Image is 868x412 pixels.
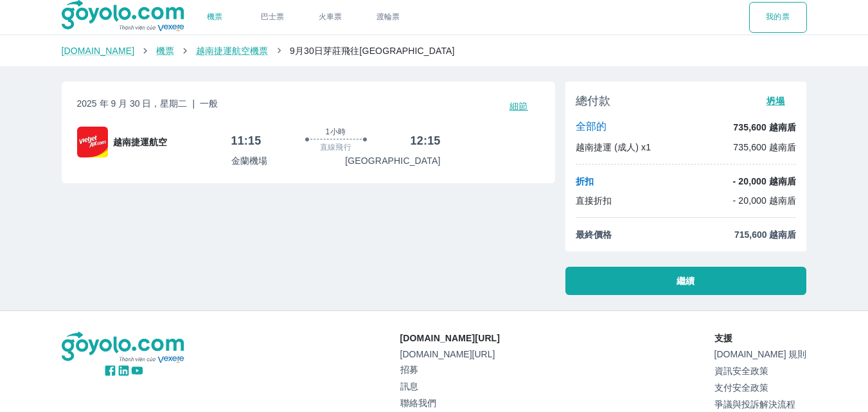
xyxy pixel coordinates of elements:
font: 9月30日芽莊飛往[GEOGRAPHIC_DATA] [290,46,455,56]
font: 細節 [509,101,528,111]
font: 金蘭機場 [231,156,268,166]
a: [DOMAIN_NAME] 規則 [714,349,807,361]
a: 爭議與投訴解決流程 [714,399,807,411]
font: 20,000 越南盾 [738,195,796,206]
font: 12:15 [411,134,441,147]
font: 我的票 [766,12,790,21]
font: 越南捷運 (成人) x1 [576,142,651,152]
font: - [732,195,736,206]
font: 2025 年 9 月 30 日，星期二 [77,98,188,109]
a: 招募 [400,364,500,376]
font: 巴士票 [261,12,285,21]
a: 機票 [156,46,174,56]
font: 繼續 [677,276,695,286]
div: 選擇交通方式 [186,2,417,33]
font: 11:15 [231,134,261,147]
a: 機票 [207,12,223,22]
font: 聯絡我們 [400,398,436,408]
font: [GEOGRAPHIC_DATA] [345,156,440,166]
font: 資訊安全政策 [714,366,768,376]
button: 繼續 [565,267,807,295]
font: 直接折扣 [576,195,612,206]
font: 招募 [400,364,418,375]
font: 支援 [714,333,732,343]
a: [DOMAIN_NAME][URL] [400,349,500,359]
font: 越南捷運航空 [113,137,167,147]
a: 支付安全政策 [714,382,807,394]
font: [DOMAIN_NAME] 規則 [714,349,807,359]
font: 715,600 越南盾 [734,229,797,240]
font: 一般 [200,98,218,109]
div: 選擇交通方式 [749,2,807,33]
font: 20,000 越南盾 [738,176,796,186]
font: 直線飛行 [320,143,352,152]
a: [DOMAIN_NAME] [62,46,135,56]
font: 爭議與投訴解決流程 [714,399,795,409]
a: 訊息 [400,381,500,393]
font: 1小時 [326,127,346,136]
nav: 麵包屑 [62,44,807,57]
font: 機票 [207,12,223,21]
font: - [732,176,736,186]
a: 越南捷運航空機票 [196,46,269,56]
font: [DOMAIN_NAME][URL] [400,333,500,343]
font: 最終價格 [576,229,612,240]
font: 訊息 [400,381,418,391]
font: 火車票 [319,12,342,21]
font: 全部的 [576,121,607,132]
font: 渡輪票 [376,12,400,21]
a: 資訊安全政策 [714,366,807,377]
font: 折扣 [576,176,594,186]
button: 坍塌 [755,92,796,110]
font: [DOMAIN_NAME][URL] [400,349,495,359]
font: 支付安全政策 [714,382,768,393]
font: | [192,98,195,109]
a: 巴士票 [261,12,285,22]
font: 735,600 越南盾 [733,142,796,152]
font: 總付款 [576,94,610,107]
button: 細節 [499,97,540,115]
a: 聯絡我們 [400,398,500,409]
font: 坍塌 [766,96,785,106]
img: 標識 [62,332,186,364]
font: 735,600 越南盾 [733,122,796,132]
